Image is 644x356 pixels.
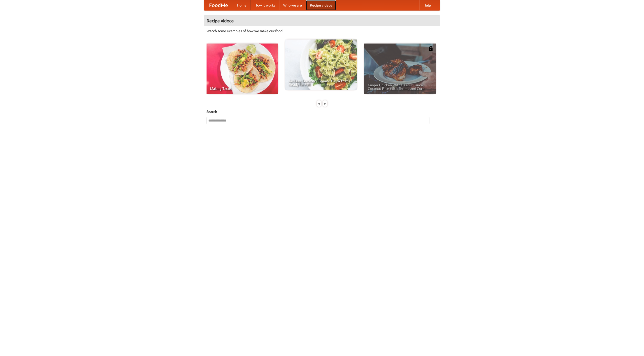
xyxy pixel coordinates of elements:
span: An Easy, Summery Tomato Pasta That's Ready for Fall [289,79,353,86]
a: Help [419,0,435,10]
a: Recipe videos [306,0,336,10]
a: An Easy, Summery Tomato Pasta That's Ready for Fall [285,39,357,90]
a: Who we are [279,0,306,10]
a: How it works [251,0,279,10]
span: Making Tacos [210,87,274,90]
div: » [323,100,327,107]
img: 483408.png [428,46,433,51]
h4: Recipe videos [204,16,440,26]
a: Home [233,0,251,10]
h5: Search [207,109,437,114]
div: « [317,100,321,107]
a: Making Tacos [207,44,278,94]
a: FoodMe [204,0,233,10]
p: Watch some examples of how we make our food! [207,28,437,33]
